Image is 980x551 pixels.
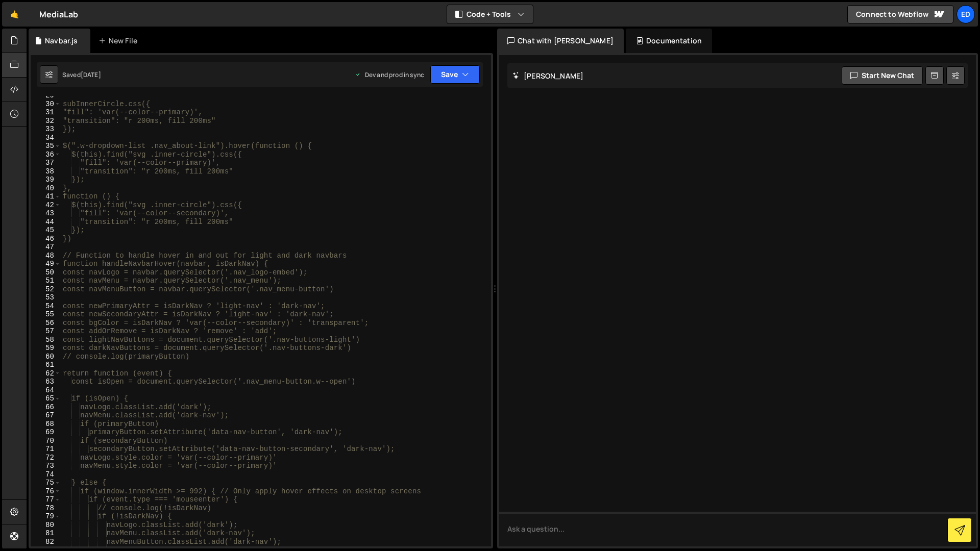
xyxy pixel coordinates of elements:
div: 82 [31,538,61,546]
div: 56 [31,319,61,328]
div: 59 [31,344,61,353]
div: 63 [31,378,61,386]
div: 65 [31,394,61,403]
div: 58 [31,336,61,344]
a: Connect to Webflow [847,5,953,23]
div: MediaLab [39,8,78,20]
div: 38 [31,167,61,176]
div: 77 [31,495,61,504]
div: 71 [31,445,61,454]
div: 51 [31,277,61,285]
div: 43 [31,209,61,218]
div: 46 [31,235,61,243]
div: 79 [31,512,61,521]
div: Navbar.js [45,36,78,46]
div: 57 [31,327,61,336]
div: 61 [31,361,61,369]
div: 55 [31,310,61,319]
div: 42 [31,201,61,210]
div: 67 [31,411,61,420]
div: 52 [31,285,61,294]
div: 68 [31,420,61,429]
div: 49 [31,260,61,268]
div: 53 [31,293,61,302]
div: 37 [31,159,61,167]
div: 81 [31,529,61,538]
button: Code + Tools [447,5,533,23]
div: 41 [31,192,61,201]
div: 36 [31,151,61,159]
div: Documentation [626,29,712,53]
div: 64 [31,386,61,395]
h2: [PERSON_NAME] [512,71,583,81]
div: 54 [31,302,61,311]
div: 78 [31,504,61,513]
div: 70 [31,437,61,445]
div: Dev and prod in sync [355,70,424,79]
div: 80 [31,521,61,530]
div: Saved [62,70,101,79]
div: 34 [31,134,61,142]
div: 44 [31,218,61,227]
div: Chat with [PERSON_NAME] [497,29,624,53]
div: 39 [31,176,61,184]
a: 🤙 [2,2,27,27]
div: 45 [31,226,61,235]
div: 35 [31,142,61,151]
div: 32 [31,117,61,126]
div: 40 [31,184,61,193]
div: 50 [31,268,61,277]
div: [DATE] [81,70,101,79]
button: Save [430,65,480,84]
div: 74 [31,470,61,479]
div: New File [99,36,141,46]
div: 66 [31,403,61,412]
div: 29 [31,91,61,100]
a: Ed [957,5,975,23]
div: 73 [31,462,61,470]
div: 69 [31,428,61,437]
div: 31 [31,108,61,117]
div: 72 [31,454,61,462]
div: 60 [31,353,61,361]
div: 30 [31,100,61,109]
div: 75 [31,479,61,487]
div: 48 [31,252,61,260]
div: 33 [31,125,61,134]
div: 76 [31,487,61,496]
div: 47 [31,243,61,252]
div: 62 [31,369,61,378]
button: Start new chat [842,66,923,85]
